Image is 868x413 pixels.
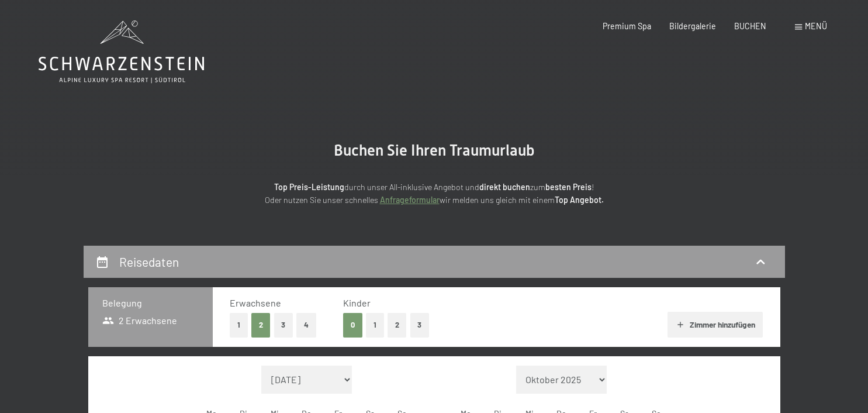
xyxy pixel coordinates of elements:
h3: Belegung [102,297,199,309]
strong: direkt buchen [479,182,530,192]
span: 2 Erwachsene [102,314,178,327]
span: Kinder [343,297,371,308]
button: 4 [296,313,316,337]
strong: Top Preis-Leistung [274,182,344,192]
a: BUCHEN [734,21,766,31]
p: durch unser All-inklusive Angebot und zum ! Oder nutzen Sie unser schnelles wir melden uns gleich... [177,181,691,207]
button: 2 [251,313,271,337]
button: 1 [366,313,384,337]
strong: besten Preis [545,182,592,192]
strong: Top Angebot. [555,195,604,205]
button: Zimmer hinzufügen [668,312,763,338]
h2: Reisedaten [119,254,179,269]
button: 0 [343,313,362,337]
button: 2 [388,313,407,337]
a: Anfrageformular [380,195,440,205]
button: 1 [230,313,248,337]
button: 3 [274,313,293,337]
a: Bildergalerie [669,21,716,31]
a: Premium Spa [603,21,651,31]
button: 3 [410,313,430,337]
span: Buchen Sie Ihren Traumurlaub [334,142,535,159]
span: Menü [805,21,827,31]
span: Erwachsene [230,297,281,308]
